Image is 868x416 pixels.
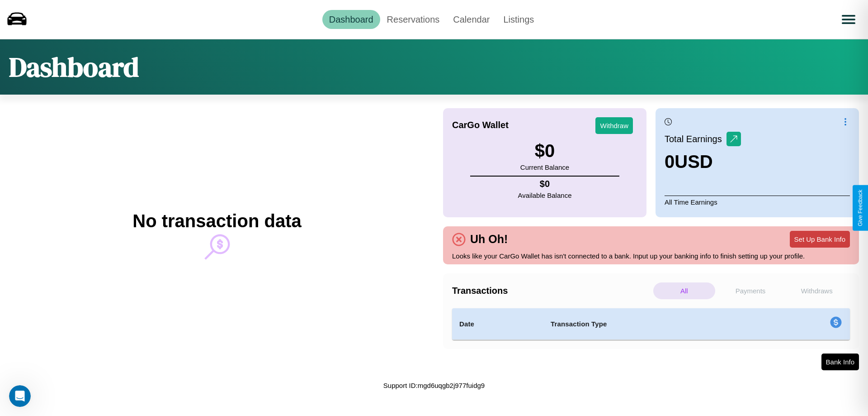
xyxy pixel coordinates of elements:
[520,161,569,173] p: Current Balance
[452,250,850,262] p: Looks like your CarGo Wallet has isn't connected to a bank. Input up your banking info to finish ...
[653,282,715,299] p: All
[518,189,572,201] p: Available Balance
[496,10,541,29] a: Listings
[466,233,512,246] h4: Uh Oh!
[790,231,850,248] button: Set Up Bank Info
[665,152,741,172] h3: 0 USD
[836,7,861,32] button: Open menu
[665,131,726,147] p: Total Earnings
[452,120,509,130] h4: CarGo Wallet
[9,385,31,407] iframe: Intercom live chat
[786,282,848,299] p: Withdraws
[665,196,850,208] p: All Time Earnings
[518,179,572,189] h4: $ 0
[452,286,651,296] h4: Transactions
[383,379,485,392] p: Support ID: mgd6uqgb2j977fuidg9
[132,211,301,231] h2: No transaction data
[459,319,536,330] h4: Date
[452,308,850,340] table: simple table
[380,10,447,29] a: Reservations
[446,10,496,29] a: Calendar
[322,10,380,29] a: Dashboard
[821,354,859,370] button: Bank Info
[595,117,633,134] button: Withdraw
[857,190,863,226] div: Give Feedback
[9,48,139,86] h1: Dashboard
[520,141,569,161] h3: $ 0
[720,282,782,299] p: Payments
[551,319,756,330] h4: Transaction Type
